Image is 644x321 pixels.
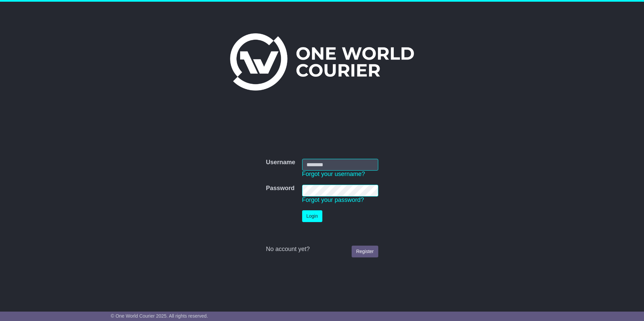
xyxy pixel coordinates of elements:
div: No account yet? [266,246,378,253]
a: Forgot your password? [302,197,364,203]
a: Forgot your username? [302,171,365,177]
a: Register [352,246,378,257]
label: Username [266,159,295,166]
label: Password [266,185,294,192]
button: Login [302,210,322,222]
span: © One World Courier 2025. All rights reserved. [111,313,208,319]
img: One World [230,33,414,91]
